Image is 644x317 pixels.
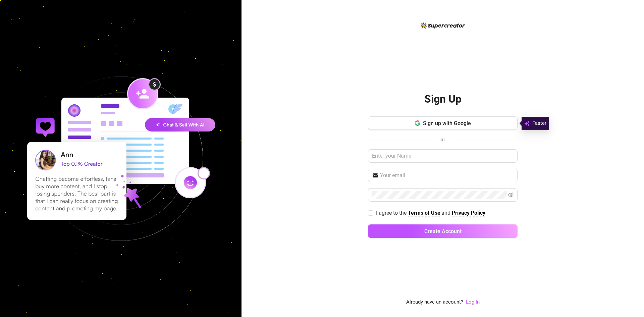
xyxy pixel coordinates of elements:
[524,119,530,127] img: svg%3e
[452,210,485,217] a: Privacy Policy
[466,298,480,306] a: Log In
[406,298,463,306] span: Already have an account?
[376,210,408,216] span: I agree to the
[440,137,445,143] span: or
[441,210,452,216] span: and
[424,92,462,106] h2: Sign Up
[368,224,518,238] button: Create Account
[508,192,514,198] span: eye-invisible
[421,22,465,29] img: logo-BBDzfeDw.svg
[368,149,518,163] input: Enter your Name
[380,171,514,179] input: Your email
[423,120,471,126] span: Sign up with Google
[452,210,485,216] strong: Privacy Policy
[466,299,480,305] a: Log In
[408,210,440,216] strong: Terms of Use
[368,116,518,130] button: Sign up with Google
[424,228,462,234] span: Create Account
[5,43,237,275] img: signup-background-D0MIrEPF.svg
[532,119,546,127] span: Faster
[408,210,440,217] a: Terms of Use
